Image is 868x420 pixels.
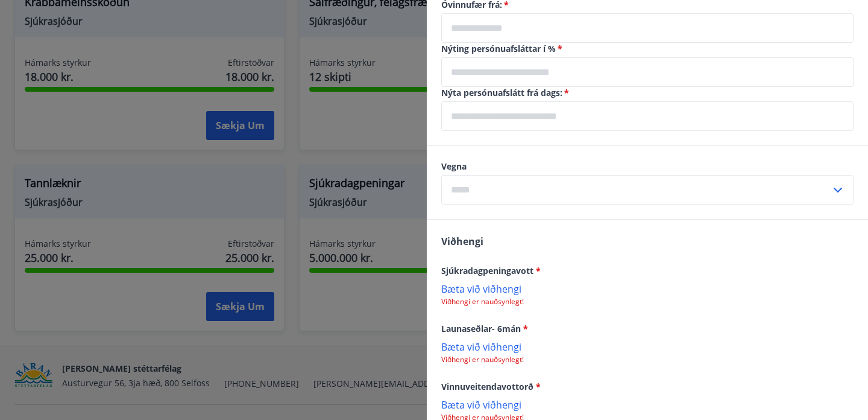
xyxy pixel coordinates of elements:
[441,43,854,55] label: Nýting persónuafsláttar í %
[441,235,483,248] span: Viðhengi
[441,161,854,173] label: Vegna
[441,57,854,87] div: Nýting persónuafsláttar í %
[441,297,854,307] p: Viðhengi er nauðsynlegt!
[441,282,854,294] p: Bæta við viðhengi
[441,340,854,352] p: Bæta við viðhengi
[441,398,854,410] p: Bæta við viðhengi
[441,87,854,99] label: Nýta persónuafslátt frá dags:
[441,101,854,131] div: Nýta persónuafslátt frá dags:
[441,323,528,334] span: Launaseðlar- 6mán
[441,355,854,364] p: Viðhengi er nauðsynlegt!
[441,381,541,392] span: Vinnuveitendavottorð
[441,13,854,43] div: Óvinnufær frá:
[441,265,541,276] span: Sjúkradagpeningavott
